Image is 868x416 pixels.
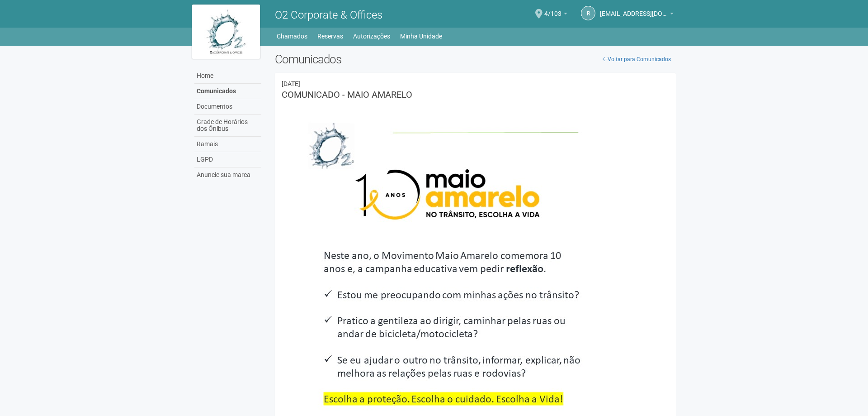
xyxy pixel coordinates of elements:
a: Anuncie sua marca [194,167,261,182]
a: Voltar para Comunicados [598,53,676,66]
div: 08/05/2023 12:33 [282,80,669,88]
h3: COMUNICADO - MAIO AMARELO [282,90,669,99]
a: Autorizações [353,30,390,43]
img: logo.jpg [192,5,260,59]
a: Reservas [317,30,343,43]
a: LGPD [194,152,261,167]
a: r [581,6,595,20]
a: Minha Unidade [400,30,442,43]
a: 4/103 [544,11,567,19]
span: riodejaneiro.o2corporate@regus.com [600,1,668,17]
h2: Comunicados [275,53,676,66]
a: Chamados [277,30,307,43]
a: Home [194,68,261,84]
span: 4/103 [544,1,561,17]
span: O2 Corporate & Offices [275,9,382,21]
a: Ramais [194,137,261,152]
a: Documentos [194,99,261,115]
a: Comunicados [194,84,261,99]
a: [EMAIL_ADDRESS][DOMAIN_NAME] [600,11,674,19]
a: Grade de Horários dos Ônibus [194,115,261,137]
